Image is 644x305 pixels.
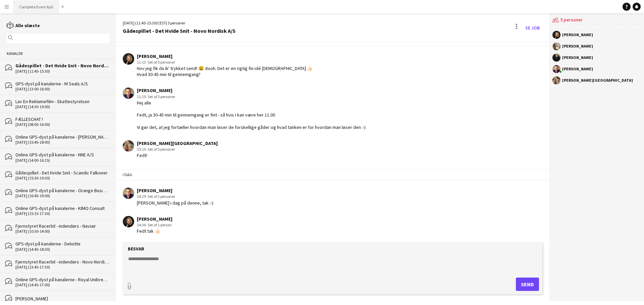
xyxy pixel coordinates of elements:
div: [DATE] (13:00-16:00) [15,87,109,91]
div: Hov jeg fik da ik' trykket send! 😃 dooh. Det er en rigtig fin idé [DEMOGRAPHIC_DATA] 👍🏻 Hvad 30-4... [137,65,313,77]
div: Lav En Reklamefilm - Skattestyrelsen [15,98,109,104]
div: [PERSON_NAME][GEOGRAPHIC_DATA] [562,78,633,82]
div: [PERSON_NAME] [15,296,109,302]
a: Alle ulæste [7,22,40,28]
div: [PERSON_NAME] [562,56,593,60]
span: · Set af 5 personer [146,147,175,152]
div: Gådespillet - Det Hvide Snit - Novo Nordisk A/S [123,28,235,34]
div: [DATE] (14:45-18:30) [15,247,109,252]
div: [DATE] (11:45-15:30) | 5 personer [123,20,235,26]
span: CEST [157,20,166,25]
div: GPS-dyst på kanalerne - M Seals A/S [15,81,109,87]
div: Fjernstyret Racerbil - indendørs - Novo Nordisk A/S [15,259,109,265]
div: [DATE] (10:30-14:00) [15,229,109,234]
span: · Set af 5 personer [146,60,175,65]
div: GPS-dyst på kanalerne - Deloitte [15,241,109,247]
div: Gådespillet - Det Hvide Snit - Scandic Falkoner [15,170,109,176]
div: FÆLLESCHAT ! [15,116,109,122]
button: Send [516,278,539,291]
div: [DATE] (14:00-16:15) [15,158,109,163]
a: Se Job [523,22,542,33]
label: Besvar [128,246,144,252]
span: · Set af 1 person [146,222,172,227]
div: Online GPS-dyst på kanalerne - KIMO Consult [15,205,109,211]
div: I dag [116,169,549,180]
div: Fedt! [137,152,218,158]
span: · Set af 2 personer [146,194,175,199]
div: [PERSON_NAME] [562,44,593,48]
div: 14:36 [137,222,172,228]
div: Fjernstyret Racerbil - indendørs - Naviair [15,223,109,229]
div: [DATE] (11:45-15:30) [15,69,109,74]
div: Online GPS-dyst på kanalerne - NNE A/S [15,152,109,158]
div: 11:15 [137,94,366,100]
div: 11:13 [137,59,313,65]
button: Complete Event ApS [14,0,59,13]
div: [PERSON_NAME] [562,67,593,71]
div: [DATE] (14:45-17:00) [15,283,109,287]
div: [PERSON_NAME] [137,87,366,93]
div: [DATE] (15:15-17:30) [15,211,109,216]
div: [DATE] (16:45-19:00) [15,194,109,198]
div: [PERSON_NAME] i dag på denne, tak :-) [137,200,213,206]
div: [PERSON_NAME] [137,53,313,59]
div: 14:29 [137,194,213,200]
div: [DATE] (13:45-17:30) [15,265,109,270]
span: · Set af 5 personer [146,94,175,99]
div: 5 personer [552,13,641,27]
div: Fedt tak 👍🏻 [137,228,172,234]
div: [PERSON_NAME] [562,33,593,37]
div: Gådespillet - Det Hvide Snit - Novo Nordisk A/S [15,63,109,69]
div: [DATE] (08:00-16:00) [15,122,109,127]
div: [PERSON_NAME][GEOGRAPHIC_DATA] [137,140,218,146]
div: [DATE] (15:45-18:00) [15,140,109,145]
div: Online GPS-dyst på kanalerne - [PERSON_NAME] [15,134,109,140]
div: [DATE] (15:30-19:30) [15,176,109,180]
div: [PERSON_NAME] [137,216,172,222]
div: Online GPS-dyst på kanalerne - Royal Unibrew A/S [15,277,109,283]
div: Online GPS-dyst på kanalerne - Orange Business [GEOGRAPHIC_DATA] [15,187,109,194]
div: 15:15 [137,146,218,152]
div: [PERSON_NAME] [137,187,213,194]
div: Hej alle Fedt, ja 30-45 min til gennemgang er fint - så hvis I kan være her 11.00 Vi gør det, at ... [137,100,366,130]
div: [DATE] (14:30-19:00) [15,104,109,109]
